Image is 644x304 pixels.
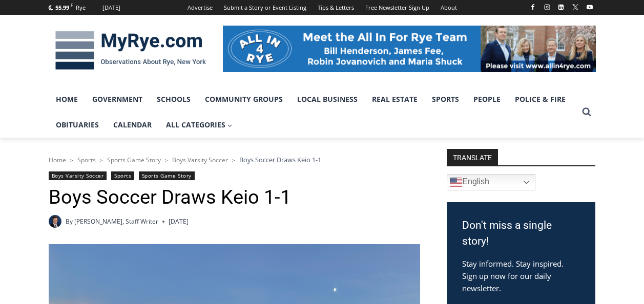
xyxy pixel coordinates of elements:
[49,86,85,112] a: Home
[447,149,498,165] strong: TRANSLATE
[102,3,120,12] div: [DATE]
[198,86,290,112] a: Community Groups
[49,171,107,180] a: Boys Varsity Soccer
[85,86,150,112] a: Government
[139,171,195,180] a: Sports Game Story
[172,156,228,164] a: Boys Varsity Soccer
[584,1,596,13] a: YouTube
[290,86,365,112] a: Local Business
[107,156,161,164] a: Sports Game Story
[239,155,321,164] span: Boys Soccer Draws Keio 1-1
[49,112,106,138] a: Obituaries
[508,86,573,112] a: Police & Fire
[77,156,96,164] a: Sports
[232,157,235,164] span: >
[447,174,535,190] a: English
[150,86,198,112] a: Schools
[74,217,158,226] a: [PERSON_NAME], Staff Writer
[159,112,240,138] a: All Categories
[49,156,66,164] a: Home
[49,215,61,228] a: Author image
[223,26,596,72] img: All in for Rye
[569,1,581,13] a: X
[49,86,577,138] nav: Primary Navigation
[55,4,69,11] span: 55.99
[450,176,462,188] img: en
[76,3,86,12] div: Rye
[462,218,580,250] h3: Don't miss a single story!
[527,1,539,13] a: Facebook
[49,186,420,209] h1: Boys Soccer Draws Keio 1-1
[365,86,425,112] a: Real Estate
[49,215,61,228] img: Charlie Morris headshot PROFESSIONAL HEADSHOT
[111,171,134,180] a: Sports
[49,155,420,165] nav: Breadcrumbs
[49,24,213,77] img: MyRye.com
[66,216,73,226] span: By
[165,157,168,164] span: >
[106,112,159,138] a: Calendar
[166,119,233,131] span: All Categories
[466,86,508,112] a: People
[100,157,103,164] span: >
[169,216,189,226] time: [DATE]
[70,157,73,164] span: >
[541,1,553,13] a: Instagram
[71,2,73,8] span: F
[462,257,580,294] p: Stay informed. Stay inspired. Sign up now for our daily newsletter.
[555,1,567,13] a: Linkedin
[425,86,466,112] a: Sports
[577,103,596,121] button: View Search Form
